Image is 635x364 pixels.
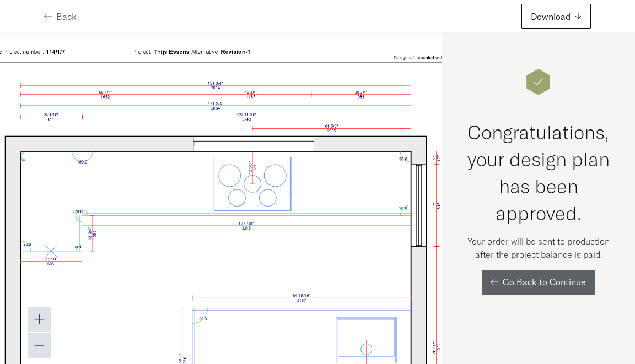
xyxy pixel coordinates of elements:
span: Go Back to Continue [503,278,586,286]
button: Back [44,4,77,29]
button: Go Back to Continue [482,270,595,295]
span: Back [56,12,77,21]
h2: Congratulations, your design plan has been approved. [458,119,618,227]
button: Download [521,4,591,29]
p: Your order will be sent to production after the project balance is paid. [458,235,618,261]
span: Download [531,12,571,21]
